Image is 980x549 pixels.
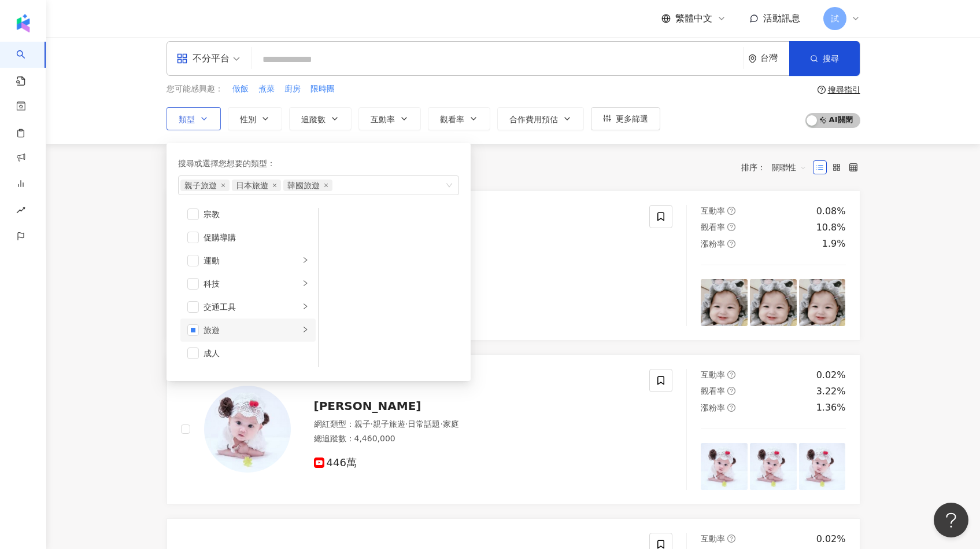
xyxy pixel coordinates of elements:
span: question-circle [727,535,735,543]
span: 親子 [354,419,371,429]
span: 更多篩選 [616,114,648,123]
span: 煮菜 [258,83,275,95]
div: 宗教 [204,208,309,221]
div: 總追蹤數 ： 6,990,000 [314,269,636,281]
img: logo icon [14,14,32,32]
button: 互動率 [358,107,421,130]
span: right [302,326,309,333]
div: 網紅類型 ： [314,419,636,430]
img: post-image [799,443,846,490]
span: 日本旅遊 [236,180,268,191]
div: 搜尋指引 [828,85,860,94]
span: 關聯性 [772,158,807,177]
span: 446萬 [314,457,357,469]
span: 觀看率 [701,386,725,396]
span: 親子旅遊 [184,180,217,191]
button: 廚房 [284,83,301,96]
span: 家庭 [443,419,459,429]
span: · [405,419,408,429]
div: 總追蹤數 ： 4,460,000 [314,433,636,445]
div: 科技 [204,277,299,290]
span: 日常話題 [408,419,440,429]
a: KOL Avatar[PERSON_NAME]網紅類型：親子·親子旅遊·日常話題·家庭總追蹤數：4,460,000446萬互動率question-circle0.02%觀看率question-c... [167,354,860,504]
div: 1.36% [816,401,846,414]
button: 煮菜 [258,83,275,96]
a: KOL AvatarDudu Xiaokanai網紅類型：親子·親子旅遊·家庭總追蹤數：6,990,000699萬互動率question-circle0.08%觀看率question-circl... [167,191,860,341]
img: post-image [701,443,748,490]
span: close [221,183,225,188]
div: 台灣 [760,53,789,63]
div: 0.08% [816,205,846,218]
button: 搜尋 [789,41,860,76]
span: 廚房 [284,83,301,95]
span: 性別 [240,115,256,124]
span: 韓國旅遊 [287,180,320,191]
div: 10.8% [816,221,846,234]
img: post-image [750,443,797,490]
button: 性別 [228,107,282,130]
span: 親子旅遊 [373,419,405,429]
span: environment [748,54,757,63]
div: 促購導購 [204,231,309,244]
div: 旅遊 [204,324,299,336]
button: 合作費用預估 [497,107,584,130]
span: 類型 [179,115,195,124]
img: post-image [701,279,748,326]
span: 觀看率 [701,222,725,232]
div: 交通工具 [204,301,299,313]
span: 漲粉率 [701,403,725,412]
span: 搜尋 [823,54,839,63]
div: 排序： [741,158,813,177]
div: 0.02% [816,369,846,382]
span: right [302,280,309,287]
span: 觀看率 [440,115,464,124]
div: 搜尋或選擇您想要的類型： [178,157,459,170]
span: question-circle [727,404,735,412]
span: 繁體中文 [675,12,712,25]
span: question-circle [727,387,735,395]
div: 不分平台 [176,49,230,68]
img: post-image [799,279,846,326]
li: 促購導購 [180,226,316,249]
button: 限時團 [310,83,335,96]
span: 限時團 [310,83,335,95]
a: search [16,42,39,87]
div: 網紅類型 ： [314,255,636,266]
div: 0.02% [816,533,846,546]
button: 類型搜尋或選擇您想要的類型：親子旅遊close日本旅遊close韓國旅遊close美食命理占卜遊戲法政社會生活風格影視娛樂醫療與健康寵物攝影感情宗教促購導購運動科技交通工具旅遊成人 [167,107,221,130]
img: post-image [750,279,797,326]
span: close [324,183,328,188]
button: 觀看率 [428,107,490,130]
li: 旅遊 [180,319,316,342]
button: 追蹤數 [289,107,352,130]
li: 科技 [180,272,316,295]
img: KOL Avatar [204,386,291,473]
span: appstore [176,53,188,64]
span: [PERSON_NAME] [314,399,421,413]
li: 運動 [180,249,316,272]
span: right [302,303,309,310]
span: 做飯 [232,83,249,95]
span: close [272,183,277,188]
span: question-circle [727,223,735,231]
span: 互動率 [701,370,725,379]
div: 成人 [204,347,309,360]
span: · [371,419,373,429]
button: 做飯 [232,83,249,96]
li: 成人 [180,342,316,365]
span: 漲粉率 [701,239,725,248]
span: question-circle [727,371,735,379]
span: 追蹤數 [301,115,326,124]
span: 合作費用預估 [509,115,558,124]
span: question-circle [727,240,735,248]
span: 互動率 [371,115,395,124]
li: 宗教 [180,203,316,226]
span: 您可能感興趣： [167,83,223,95]
span: question-circle [727,207,735,215]
span: 互動率 [701,206,725,215]
button: 更多篩選 [591,107,660,130]
div: 1.9% [822,237,846,250]
span: question-circle [818,86,826,94]
span: rise [16,199,25,225]
span: · [440,419,442,429]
